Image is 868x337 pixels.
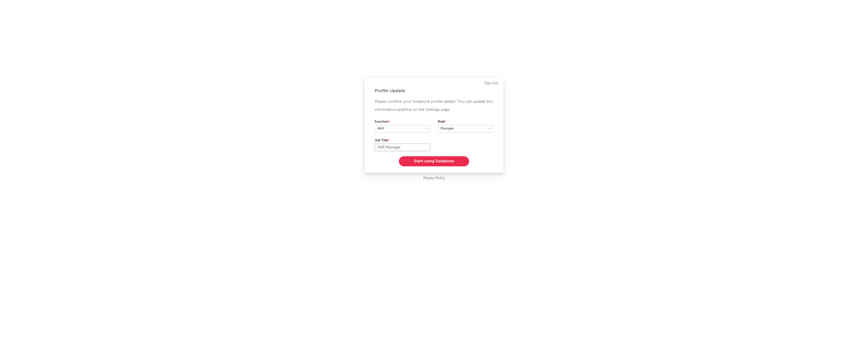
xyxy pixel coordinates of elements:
[375,98,493,114] p: Please confirm your Sodatone profile details. You can update this information anytime on the Sett...
[484,80,498,86] a: Sign Out
[423,175,445,182] a: Privacy Policy
[438,119,493,125] label: Role
[375,119,430,125] label: Function
[375,88,493,94] div: Profile Update
[375,138,430,144] label: Job Title
[399,156,469,166] button: Start using Sodatone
